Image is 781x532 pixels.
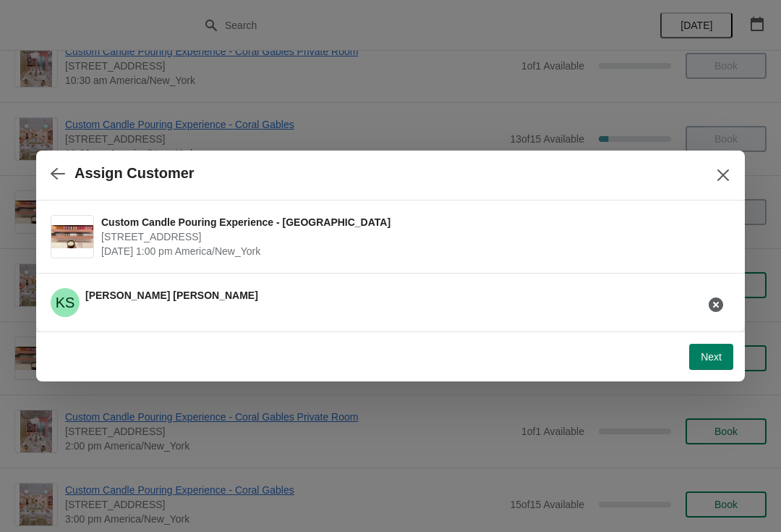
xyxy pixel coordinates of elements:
[701,351,722,363] span: Next
[710,162,736,188] button: Close
[51,225,93,249] img: Custom Candle Pouring Experience - Fort Lauderdale | 914 East Las Olas Boulevard, Fort Lauderdale...
[85,290,258,301] span: [PERSON_NAME] [PERSON_NAME]
[51,288,80,317] span: Kassandra
[101,244,723,258] span: [DATE] 1:00 pm America/New_York
[101,229,723,244] span: [STREET_ADDRESS]
[689,344,733,370] button: Next
[74,165,195,182] h2: Assign Customer
[56,295,75,311] text: KS
[101,215,723,229] span: Custom Candle Pouring Experience - [GEOGRAPHIC_DATA]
